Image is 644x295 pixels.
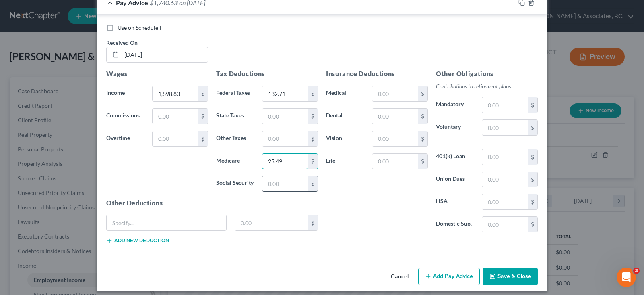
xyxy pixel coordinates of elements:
div: $ [198,131,208,146]
button: Save & Close [483,268,538,285]
input: 0.00 [482,217,528,232]
div: $ [308,215,318,230]
label: Mandatory [432,97,478,113]
label: Commissions [102,108,148,124]
input: 0.00 [372,154,418,169]
div: $ [528,97,537,113]
label: Overtime [102,131,148,147]
div: $ [528,149,537,165]
button: Add new deduction [106,237,169,244]
div: $ [528,217,537,232]
input: 0.00 [235,215,308,230]
span: Income [106,89,125,96]
div: $ [418,109,427,124]
input: 0.00 [372,131,418,146]
span: Received On [106,39,138,46]
p: Contributions to retirement plans [436,82,538,90]
div: $ [418,131,427,146]
h5: Tax Deductions [216,69,318,79]
div: $ [308,86,318,101]
label: HSA [432,194,478,210]
div: $ [308,154,318,169]
div: $ [198,109,208,124]
input: 0.00 [262,86,308,101]
h5: Other Deductions [106,198,318,208]
input: 0.00 [153,86,198,101]
label: Social Security [212,176,258,192]
div: $ [308,176,318,191]
input: 0.00 [153,131,198,146]
div: $ [528,172,537,187]
iframe: Intercom live chat [617,268,636,287]
label: Voluntary [432,119,478,136]
div: $ [198,86,208,101]
label: Domestic Sup. [432,216,478,232]
div: $ [418,154,427,169]
label: Medicare [212,153,258,169]
input: 0.00 [262,109,308,124]
span: Use on Schedule I [118,24,161,31]
div: $ [308,109,318,124]
input: 0.00 [262,131,308,146]
input: 0.00 [482,97,528,113]
input: 0.00 [372,109,418,124]
input: MM/DD/YYYY [122,47,208,63]
input: 0.00 [482,194,528,209]
label: Vision [322,131,368,147]
input: 0.00 [262,154,308,169]
h5: Wages [106,69,208,79]
input: 0.00 [482,120,528,135]
label: Dental [322,108,368,124]
input: 0.00 [372,86,418,101]
span: 3 [633,268,640,274]
div: $ [528,120,537,135]
div: $ [528,194,537,209]
h5: Insurance Deductions [326,69,428,79]
button: Add Pay Advice [418,268,480,285]
input: 0.00 [482,172,528,187]
button: Cancel [384,269,415,285]
label: Other Taxes [212,131,258,147]
label: Life [322,153,368,169]
div: $ [418,86,427,101]
label: 401(k) Loan [432,149,478,165]
input: 0.00 [482,149,528,165]
label: Federal Taxes [212,86,258,102]
input: 0.00 [153,109,198,124]
input: 0.00 [262,176,308,191]
div: $ [308,131,318,146]
label: Union Dues [432,172,478,188]
label: Medical [322,86,368,102]
label: State Taxes [212,108,258,124]
h5: Other Obligations [436,69,538,79]
input: Specify... [107,215,226,230]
